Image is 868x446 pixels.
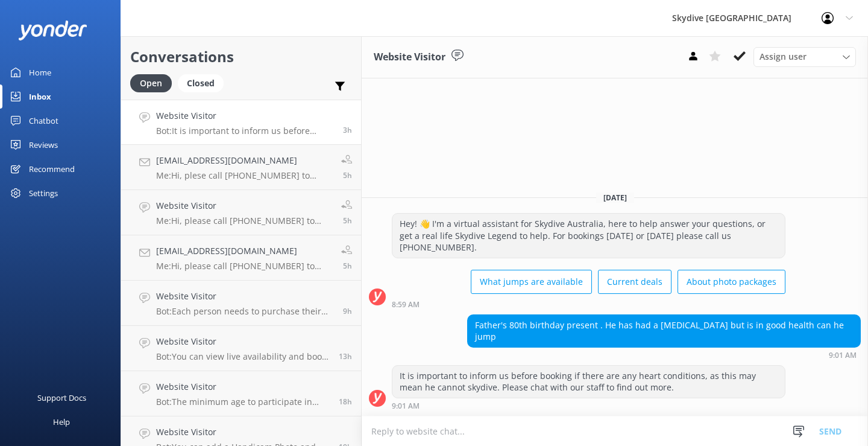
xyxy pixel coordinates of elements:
button: About photo packages [678,270,785,294]
div: Sep 02 2025 09:01am (UTC +10:00) Australia/Brisbane [392,401,785,410]
div: Assign User [753,47,856,66]
div: Recommend [29,157,75,181]
p: Me: Hi, plese call [PHONE_NUMBER] to redeem any gift vouchers, Blue Skies [156,170,332,181]
a: Website VisitorBot:Each person needs to purchase their own "photo and video" package. The package... [121,281,361,326]
a: [EMAIL_ADDRESS][DOMAIN_NAME]Me:Hi, please call [PHONE_NUMBER] to discuss refund with reservation ... [121,235,361,281]
button: Current deals [598,270,671,294]
a: [EMAIL_ADDRESS][DOMAIN_NAME]Me:Hi, plese call [PHONE_NUMBER] to redeem any gift vouchers, Blue Sk... [121,145,361,190]
div: Closed [178,74,224,92]
div: Father's 80th birthday present . He has had a [MEDICAL_DATA] but is in good health can he jump [468,315,860,347]
span: Sep 02 2025 03:16am (UTC +10:00) Australia/Brisbane [343,306,352,316]
a: Website VisitorBot:You can view live availability and book your Mission Beach Tandem Skydive onli... [121,326,361,371]
span: Assign user [759,50,807,63]
button: What jumps are available [471,270,592,294]
span: Sep 02 2025 07:11am (UTC +10:00) Australia/Brisbane [343,170,352,180]
a: Website VisitorBot:It is important to inform us before booking if there are any heart conditions,... [121,100,361,145]
h4: Website Visitor [156,425,330,439]
img: yonder-white-logo.png [18,21,87,40]
strong: 8:59 AM [392,301,420,308]
h4: [EMAIL_ADDRESS][DOMAIN_NAME] [156,244,332,258]
p: Me: Hi, please call [PHONE_NUMBER] to discuss later time slots in [GEOGRAPHIC_DATA], Blue Skies [156,215,332,226]
a: Closed [178,76,230,89]
div: Home [29,60,51,84]
strong: 9:01 AM [392,403,420,410]
strong: 9:01 AM [829,352,857,359]
span: Sep 02 2025 07:08am (UTC +10:00) Australia/Brisbane [343,261,352,271]
h4: [EMAIL_ADDRESS][DOMAIN_NAME] [156,154,332,167]
h4: Website Visitor [156,290,334,303]
p: Me: Hi, please call [PHONE_NUMBER] to discuss refund with reservation staff. Blue Skies [156,261,332,272]
p: Bot: It is important to inform us before booking if there are any heart conditions, as this may m... [156,126,334,136]
div: Reviews [29,133,58,157]
div: It is important to inform us before booking if there are any heart conditions, as this may mean h... [392,366,785,398]
div: Chatbot [29,109,58,133]
div: Open [130,74,172,92]
span: Sep 01 2025 05:51pm (UTC +10:00) Australia/Brisbane [339,397,352,407]
p: Bot: Each person needs to purchase their own "photo and video" package. The packages are priced p... [156,306,334,317]
div: Support Docs [37,386,86,410]
div: Hey! 👋 I'm a virtual assistant for Skydive Australia, here to help answer your questions, or get ... [392,214,785,258]
a: Website VisitorMe:Hi, please call [PHONE_NUMBER] to discuss later time slots in [GEOGRAPHIC_DATA]... [121,190,361,235]
a: Website VisitorBot:The minimum age to participate in skydiving is [DEMOGRAPHIC_DATA]. Anyone unde... [121,371,361,416]
p: Bot: The minimum age to participate in skydiving is [DEMOGRAPHIC_DATA]. Anyone under the age of [... [156,397,330,407]
h4: Website Visitor [156,380,330,393]
div: Settings [29,181,58,205]
h3: Website Visitor [374,49,445,65]
h4: Website Visitor [156,109,334,123]
div: Inbox [29,84,51,109]
span: [DATE] [596,193,634,203]
p: Bot: You can view live availability and book your Mission Beach Tandem Skydive online at [URL][DO... [156,351,330,362]
div: Help [53,410,70,434]
h2: Conversations [130,45,352,68]
div: Sep 02 2025 08:59am (UTC +10:00) Australia/Brisbane [392,300,785,308]
span: Sep 01 2025 11:19pm (UTC +10:00) Australia/Brisbane [339,351,352,362]
h4: Website Visitor [156,335,330,348]
h4: Website Visitor [156,199,332,212]
a: Open [130,76,178,89]
span: Sep 02 2025 07:10am (UTC +10:00) Australia/Brisbane [343,215,352,226]
div: Sep 02 2025 09:01am (UTC +10:00) Australia/Brisbane [467,351,861,359]
span: Sep 02 2025 09:01am (UTC +10:00) Australia/Brisbane [343,125,352,135]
